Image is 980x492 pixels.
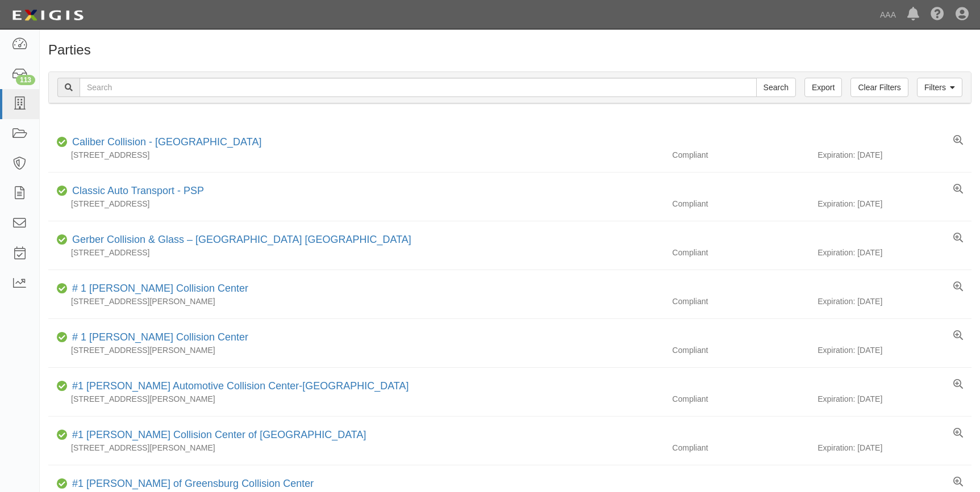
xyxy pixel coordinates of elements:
[57,285,68,293] i: Compliant
[48,344,664,356] div: [STREET_ADDRESS][PERSON_NAME]
[57,382,68,390] i: Compliant
[664,198,818,209] div: Compliant
[72,331,248,343] a: # 1 [PERSON_NAME] Collision Center
[68,233,411,247] div: Gerber Collision & Glass – Houston Brighton
[72,185,204,196] a: Classic Auto Transport - PSP
[874,3,902,26] a: AAA
[931,8,944,22] i: Help Center - Complianz
[68,184,204,199] div: Classic Auto Transport - PSP
[953,330,963,342] a: View results summary
[57,431,68,439] i: Compliant
[818,296,971,307] div: Expiration: [DATE]
[57,138,68,146] i: Compliant
[72,478,314,489] a: #1 [PERSON_NAME] of Greensburg Collision Center
[953,135,963,146] a: View results summary
[664,442,818,453] div: Compliant
[68,428,366,443] div: #1 Cochran Collision Center of Greensburg
[664,344,818,356] div: Compliant
[953,428,963,439] a: View results summary
[48,393,664,405] div: [STREET_ADDRESS][PERSON_NAME]
[664,149,818,161] div: Compliant
[917,78,962,97] a: Filters
[664,247,818,258] div: Compliant
[68,135,261,150] div: Caliber Collision - Gainesville
[804,78,842,97] a: Export
[9,5,87,26] img: logo-5460c22ac91f19d4615b14bd174203de0afe785f0fc80cf4dbbc73dc1793850b.png
[48,442,664,453] div: [STREET_ADDRESS][PERSON_NAME]
[664,296,818,307] div: Compliant
[68,379,409,394] div: #1 Cochran Automotive Collision Center-Monroeville
[72,136,261,148] a: Caliber Collision - [GEOGRAPHIC_DATA]
[57,236,68,244] i: Compliant
[16,75,35,85] div: 113
[756,78,796,97] input: Search
[818,442,971,453] div: Expiration: [DATE]
[68,281,248,296] div: # 1 Cochran Collision Center
[953,477,963,488] a: View results summary
[818,149,971,161] div: Expiration: [DATE]
[818,393,971,405] div: Expiration: [DATE]
[664,393,818,405] div: Compliant
[68,477,314,491] div: #1 Cochran of Greensburg Collision Center
[72,234,411,245] a: Gerber Collision & Glass – [GEOGRAPHIC_DATA] [GEOGRAPHIC_DATA]
[57,334,68,342] i: Compliant
[57,480,68,488] i: Compliant
[818,198,971,209] div: Expiration: [DATE]
[48,296,664,307] div: [STREET_ADDRESS][PERSON_NAME]
[48,43,971,57] h1: Parties
[48,149,664,161] div: [STREET_ADDRESS]
[72,283,248,294] a: # 1 [PERSON_NAME] Collision Center
[850,78,908,97] a: Clear Filters
[818,247,971,258] div: Expiration: [DATE]
[72,429,366,440] a: #1 [PERSON_NAME] Collision Center of [GEOGRAPHIC_DATA]
[953,281,963,293] a: View results summary
[48,247,664,258] div: [STREET_ADDRESS]
[68,330,248,345] div: # 1 Cochran Collision Center
[953,233,963,244] a: View results summary
[57,187,68,195] i: Compliant
[953,379,963,390] a: View results summary
[72,380,409,392] a: #1 [PERSON_NAME] Automotive Collision Center-[GEOGRAPHIC_DATA]
[953,184,963,195] a: View results summary
[818,344,971,356] div: Expiration: [DATE]
[48,198,664,209] div: [STREET_ADDRESS]
[80,78,757,97] input: Search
